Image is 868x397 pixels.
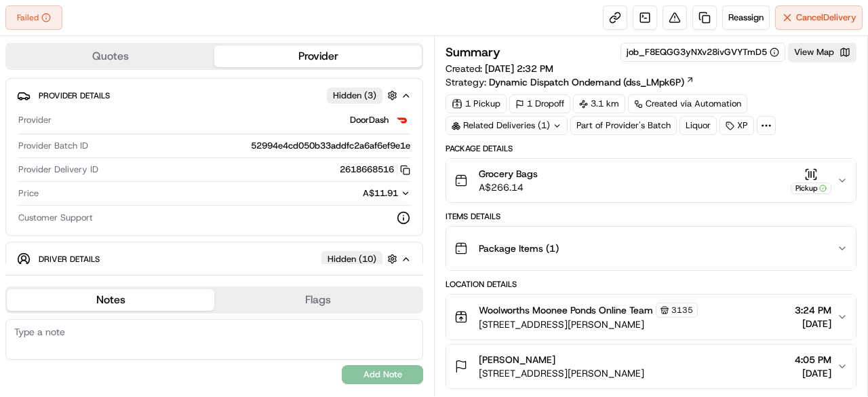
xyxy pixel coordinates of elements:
[485,62,553,75] span: [DATE] 2:32 PM
[18,187,39,200] span: Price
[788,43,856,62] button: View Map
[214,45,422,67] button: Provider
[489,75,684,89] span: Dynamic Dispatch Ondemand (dss_LMpk6P)
[18,140,88,152] span: Provider Batch ID
[446,94,507,113] div: 1 Pickup
[791,183,831,194] div: Pickup
[446,62,553,75] span: Created:
[791,168,831,194] button: Pickup
[728,12,764,24] span: Reassign
[479,303,653,317] span: Woolworths Moonee Ponds Online Team
[775,5,863,30] button: CancelDelivery
[18,212,93,224] span: Customer Support
[7,45,214,67] button: Quotes
[489,75,694,89] a: Dynamic Dispatch Ondemand (dss_LMpk6P)
[17,248,412,270] button: Driver DetailsHidden (10)
[479,242,559,255] span: Package Items ( 1 )
[340,164,410,176] button: 2618668516
[628,94,747,113] a: Created via Automation
[446,143,856,154] div: Package Details
[479,318,698,331] span: [STREET_ADDRESS][PERSON_NAME]
[321,250,401,267] button: Hidden (10)
[509,94,570,113] div: 1 Dropoff
[627,46,779,58] button: job_F8EQGG3yNXv28ivGVYTmD5
[18,114,52,126] span: Provider
[291,187,410,200] button: A$11.91
[795,317,831,330] span: [DATE]
[394,112,410,128] img: doordash_logo_v2.png
[446,46,500,58] h3: Summary
[446,295,856,339] button: Woolworths Moonee Ponds Online Team3135[STREET_ADDRESS][PERSON_NAME]3:24 PM[DATE]
[479,353,555,366] span: [PERSON_NAME]
[679,116,717,135] div: Liquor
[5,5,62,30] button: Failed
[719,116,754,135] div: XP
[446,159,856,202] button: Grocery BagsA$266.14Pickup
[795,303,831,317] span: 3:24 PM
[573,94,625,113] div: 3.1 km
[446,345,856,388] button: [PERSON_NAME][STREET_ADDRESS][PERSON_NAME]4:05 PM[DATE]
[722,5,770,30] button: Reassign
[671,305,693,316] span: 3135
[214,289,422,311] button: Flags
[363,187,398,199] span: A$11.91
[18,164,98,176] span: Provider Delivery ID
[328,253,376,265] span: Hidden ( 10 )
[39,254,100,265] span: Driver Details
[446,211,856,222] div: Items Details
[795,366,831,380] span: [DATE]
[350,114,389,126] span: DoorDash
[327,87,401,104] button: Hidden (3)
[446,116,568,135] div: Related Deliveries (1)
[333,90,376,102] span: Hidden ( 3 )
[479,181,538,194] span: A$266.14
[39,90,110,101] span: Provider Details
[795,353,831,366] span: 4:05 PM
[446,227,856,270] button: Package Items (1)
[446,75,694,89] div: Strategy:
[7,289,214,311] button: Notes
[796,12,856,24] span: Cancel Delivery
[446,279,856,290] div: Location Details
[479,366,644,380] span: [STREET_ADDRESS][PERSON_NAME]
[17,84,412,107] button: Provider DetailsHidden (3)
[479,167,538,181] span: Grocery Bags
[251,140,410,152] span: 52994e4cd050b33addfc2a6af6ef9e1e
